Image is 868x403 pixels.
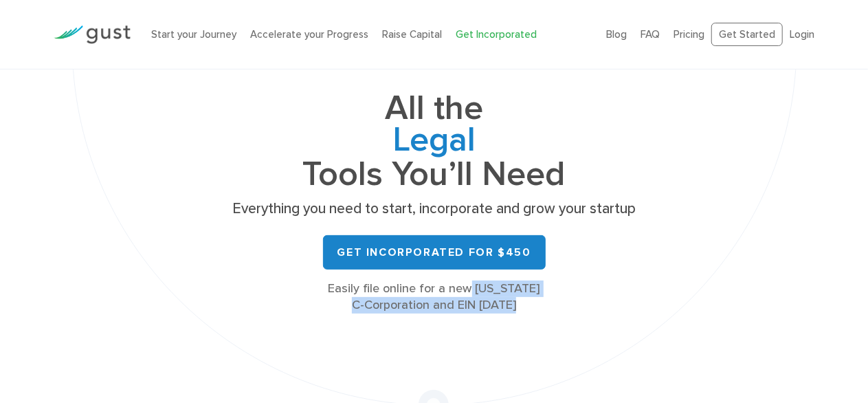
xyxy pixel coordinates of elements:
a: Login [790,28,814,41]
a: Start your Journey [151,28,236,41]
a: Get Incorporated for $450 [323,235,546,270]
a: Pricing [674,28,704,41]
span: Legal [228,124,641,159]
a: Blog [606,28,627,41]
a: Get Incorporated [456,28,537,41]
a: Accelerate your Progress [250,28,368,41]
h1: All the Tools You’ll Need [228,93,641,190]
div: Easily file online for a new [US_STATE] C-Corporation and EIN [DATE] [228,281,641,314]
a: Raise Capital [382,28,442,41]
a: Get Started [711,23,783,47]
p: Everything you need to start, incorporate and grow your startup [228,199,641,219]
a: FAQ [641,28,660,41]
img: Gust Logo [54,25,131,44]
